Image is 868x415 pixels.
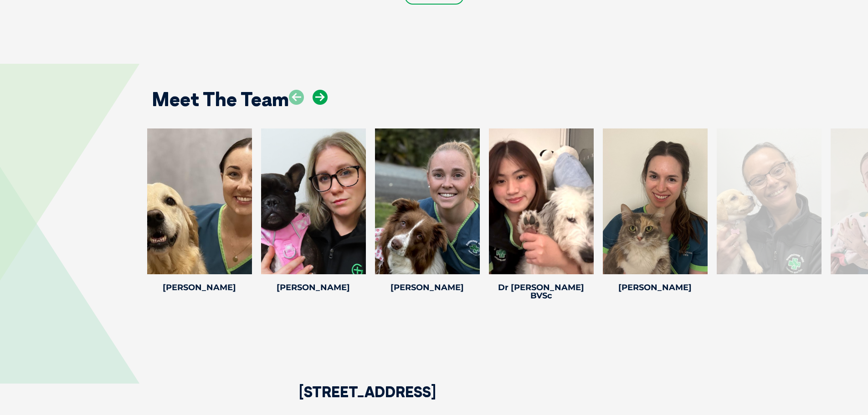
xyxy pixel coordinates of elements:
[603,283,708,292] h4: [PERSON_NAME]
[261,283,366,292] h4: [PERSON_NAME]
[152,90,289,109] h2: Meet The Team
[299,384,436,415] h2: [STREET_ADDRESS]
[489,283,594,300] h4: Dr [PERSON_NAME] BVSc
[147,283,252,292] h4: [PERSON_NAME]
[375,283,480,292] h4: [PERSON_NAME]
